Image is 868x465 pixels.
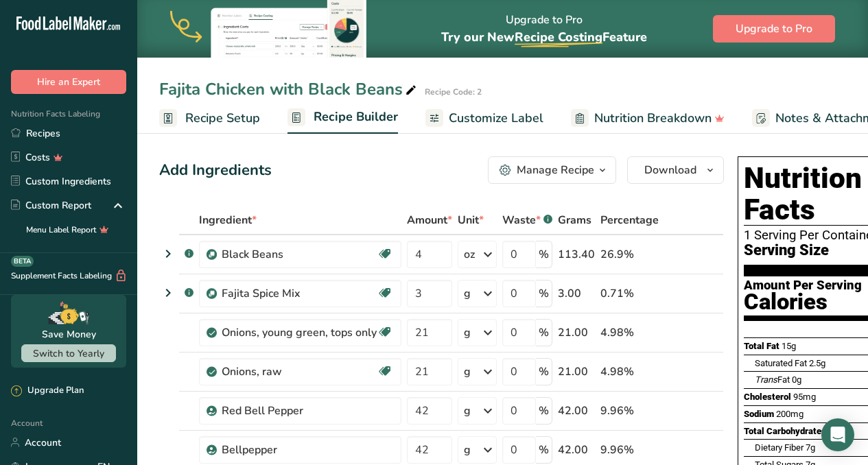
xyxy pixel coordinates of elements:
div: Onions, young green, tops only [222,324,377,341]
div: Custom Report [11,198,91,213]
div: Open Intercom Messenger [821,418,854,451]
span: 15g [782,341,796,351]
div: g [464,403,471,419]
div: 9.96% [600,442,659,458]
div: Fajita Chicken with Black Beans [159,77,419,102]
span: Ingredient [199,212,257,228]
span: Unit [458,212,484,228]
div: oz [464,246,475,263]
div: 4.98% [600,324,659,341]
span: Total Fat [744,341,779,351]
div: Onions, raw [222,363,377,380]
div: 113.40 [558,246,595,263]
span: Recipe Costing [515,29,602,45]
a: Nutrition Breakdown [571,103,725,134]
div: Save Money [42,327,96,342]
button: Switch to Yearly [21,344,116,362]
img: Sub Recipe [207,289,217,299]
span: Serving Size [744,242,829,259]
div: Upgrade Plan [11,384,84,398]
a: Recipe Builder [288,102,398,134]
span: Download [644,162,696,178]
span: Recipe Builder [314,108,398,126]
div: g [464,324,471,341]
div: Waste [502,212,552,228]
span: Switch to Yearly [33,347,104,360]
div: Fajita Spice Mix [222,285,377,302]
div: 0.71% [600,285,659,302]
div: 21.00 [558,363,595,380]
span: Upgrade to Pro [736,21,812,37]
div: Bellpepper [222,442,393,458]
span: 200mg [776,409,804,419]
span: Fat [755,374,790,385]
div: Black Beans [222,246,377,263]
span: Percentage [600,212,659,228]
div: 42.00 [558,403,595,419]
span: Nutrition Breakdown [594,109,712,128]
span: 2.5g [809,358,825,368]
div: Add Ingredients [159,159,272,182]
div: 4.98% [600,363,659,380]
div: Amount Per Serving [744,279,862,292]
span: Saturated Fat [755,358,807,368]
i: Trans [755,374,777,385]
span: Grams [558,212,591,228]
button: Upgrade to Pro [713,15,835,43]
span: Amount [407,212,452,228]
div: BETA [11,256,34,267]
div: 3.00 [558,285,595,302]
a: Recipe Setup [159,103,260,134]
span: Total Carbohydrates [744,426,826,436]
div: g [464,363,471,380]
span: Recipe Setup [185,109,260,128]
div: Calories [744,292,862,312]
span: Cholesterol [744,392,791,402]
span: Sodium [744,409,774,419]
div: Red Bell Pepper [222,403,393,419]
div: Manage Recipe [517,162,594,178]
span: Customize Label [449,109,543,128]
div: Upgrade to Pro [441,1,647,58]
div: g [464,442,471,458]
div: g [464,285,471,302]
a: Customize Label [425,103,543,134]
div: 26.9% [600,246,659,263]
span: Try our New Feature [441,29,647,45]
span: 7g [806,442,815,453]
span: Dietary Fiber [755,442,804,453]
div: 21.00 [558,324,595,341]
span: 0g [792,374,801,385]
button: Download [627,156,724,184]
div: 9.96% [600,403,659,419]
button: Hire an Expert [11,70,126,94]
span: 95mg [793,392,816,402]
div: Recipe Code: 2 [425,86,482,98]
div: 42.00 [558,442,595,458]
button: Manage Recipe [488,156,616,184]
img: Sub Recipe [207,250,217,260]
